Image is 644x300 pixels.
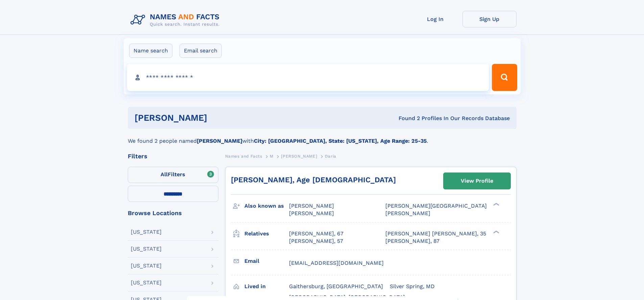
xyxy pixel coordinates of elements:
[492,64,517,91] button: Search Button
[492,202,500,207] div: ❯
[135,114,303,122] h1: [PERSON_NAME]
[127,64,489,91] input: search input
[289,237,343,245] a: [PERSON_NAME], 57
[408,11,462,27] a: Log In
[128,167,218,183] label: Filters
[128,129,517,145] div: We found 2 people named with .
[131,229,162,235] div: [US_STATE]
[303,115,510,122] div: Found 2 Profiles In Our Records Database
[461,173,493,189] div: View Profile
[129,44,172,58] label: Name search
[131,280,162,285] div: [US_STATE]
[281,152,317,160] a: [PERSON_NAME]
[254,138,427,144] b: City: [GEOGRAPHIC_DATA], State: [US_STATE], Age Range: 25-35
[385,237,439,245] a: [PERSON_NAME], 87
[128,11,225,29] img: Logo Names and Facts
[289,283,383,290] span: Gaithersburg, [GEOGRAPHIC_DATA]
[225,152,262,160] a: Names and Facts
[131,246,162,252] div: [US_STATE]
[244,228,289,239] h3: Relatives
[385,230,486,237] a: [PERSON_NAME] [PERSON_NAME], 35
[270,152,273,160] a: M
[131,263,162,269] div: [US_STATE]
[325,154,336,159] span: Daria
[289,260,384,266] span: [EMAIL_ADDRESS][DOMAIN_NAME]
[385,203,487,209] span: [PERSON_NAME][GEOGRAPHIC_DATA]
[390,283,435,290] span: Silver Spring, MD
[289,203,334,209] span: [PERSON_NAME]
[244,281,289,292] h3: Lived in
[128,153,218,159] div: Filters
[289,210,334,216] span: [PERSON_NAME]
[462,11,517,27] a: Sign Up
[161,171,168,178] span: All
[492,230,500,234] div: ❯
[128,210,218,216] div: Browse Locations
[444,173,510,189] a: View Profile
[244,200,289,212] h3: Also known as
[281,154,317,159] span: [PERSON_NAME]
[244,255,289,267] h3: Email
[231,176,396,184] a: [PERSON_NAME], Age [DEMOGRAPHIC_DATA]
[270,154,273,159] span: M
[289,230,343,237] a: [PERSON_NAME], 67
[385,210,430,216] span: [PERSON_NAME]
[180,44,222,58] label: Email search
[197,138,242,144] b: [PERSON_NAME]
